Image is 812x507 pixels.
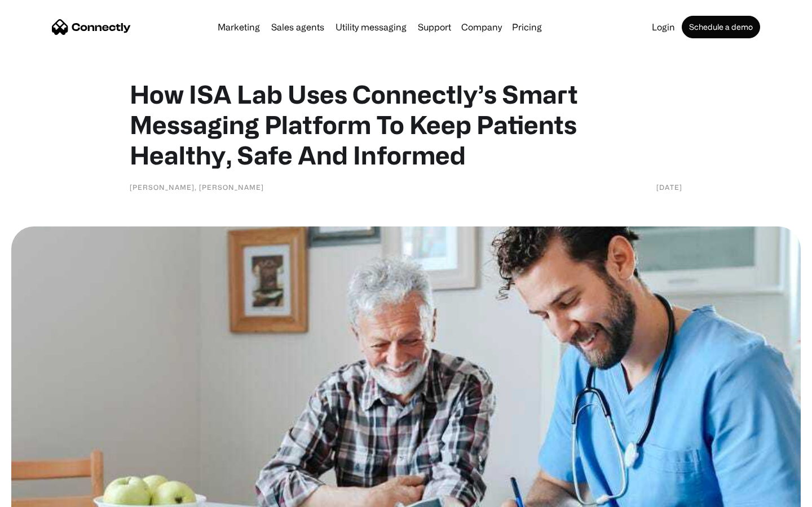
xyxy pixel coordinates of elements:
[682,16,760,38] a: Schedule a demo
[213,23,264,32] a: Marketing
[23,487,68,503] ul: Language list
[461,19,502,35] div: Company
[413,23,456,32] a: Support
[11,487,68,503] aside: Language selected: English
[331,23,411,32] a: Utility messaging
[656,181,682,193] div: [DATE]
[130,181,264,193] div: [PERSON_NAME], [PERSON_NAME]
[647,23,679,32] a: Login
[130,79,682,170] h1: How ISA Lab Uses Connectly’s Smart Messaging Platform To Keep Patients Healthy, Safe And Informed
[267,23,329,32] a: Sales agents
[507,23,546,32] a: Pricing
